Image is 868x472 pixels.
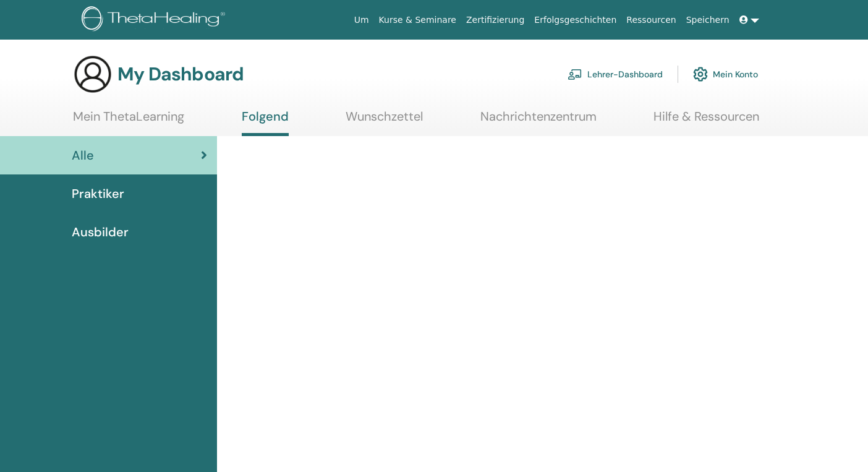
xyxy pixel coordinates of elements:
[681,9,734,32] a: Speichern
[73,54,113,94] img: generic-user-icon.jpg
[480,109,597,133] a: Nachrichtenzentrum
[693,64,708,85] img: cog.svg
[621,9,681,32] a: Ressourcen
[72,223,129,241] span: Ausbilder
[346,109,423,133] a: Wunschzettel
[72,184,124,203] span: Praktiker
[693,61,758,88] a: Mein Konto
[72,146,94,165] span: Alle
[568,61,663,88] a: Lehrer-Dashboard
[653,109,759,133] a: Hilfe & Ressourcen
[73,109,184,133] a: Mein ThetaLearning
[117,63,244,85] h3: My Dashboard
[374,9,461,32] a: Kurse & Seminare
[242,109,289,136] a: Folgend
[461,9,529,32] a: Zertifizierung
[529,9,621,32] a: Erfolgsgeschichten
[349,9,374,32] a: Um
[82,6,229,34] img: logo.png
[568,69,582,80] img: chalkboard-teacher.svg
